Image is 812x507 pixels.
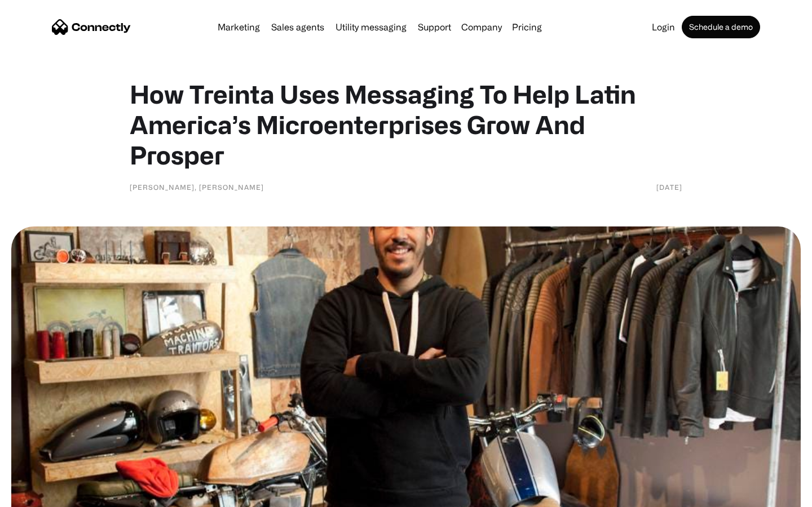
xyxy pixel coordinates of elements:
a: Marketing [213,23,264,32]
a: Pricing [507,23,546,32]
ul: Language list [23,487,68,503]
div: Company [461,19,502,35]
div: [DATE] [656,181,682,193]
a: Schedule a demo [682,16,760,38]
h1: How Treinta Uses Messaging To Help Latin America’s Microenterprises Grow And Prosper [130,79,682,170]
div: [PERSON_NAME], [PERSON_NAME] [130,181,264,193]
aside: Language selected: English [11,487,68,503]
a: Utility messaging [331,23,411,32]
a: Sales agents [267,23,329,32]
a: Support [413,23,456,32]
a: Login [647,23,679,32]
